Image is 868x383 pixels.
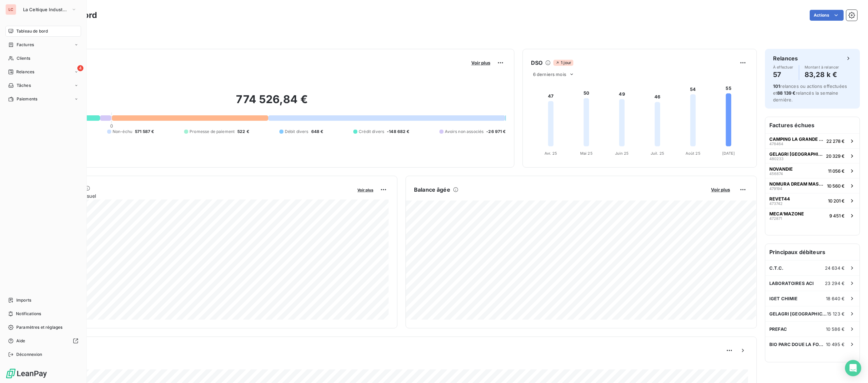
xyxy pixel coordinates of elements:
[355,187,375,193] button: Voir plus
[777,90,795,96] span: 88 139 €
[769,342,826,347] span: BIO PARC DOUE LA FONTAINE
[531,59,542,67] h6: DSO
[38,192,353,199] span: Chiffre d'affaires mensuel
[769,326,787,332] span: PREFAC
[805,65,839,69] span: Montant à relancer
[805,69,839,80] h4: 83,28 k €
[533,72,566,77] span: 6 derniers mois
[650,151,664,156] tspan: Juil. 25
[5,368,47,379] img: Logo LeanPay
[773,83,847,102] span: relances ou actions effectuées et relancés la semaine dernière.
[17,96,37,102] span: Paiements
[5,4,16,15] div: LC
[765,133,860,148] button: CAMPING LA GRANDE VEYIERE47846422 278 €
[685,151,700,156] tspan: Août 25
[769,211,804,216] span: MECA'MAZONE
[16,351,42,358] span: Déconnexion
[16,28,48,34] span: Tableau de bord
[545,151,557,156] tspan: Avr. 25
[773,54,798,62] h6: Relances
[765,244,860,260] h6: Principaux débiteurs
[17,55,30,61] span: Clients
[826,153,845,159] span: 20 329 €
[769,265,783,271] span: C.T.C.
[769,202,783,206] span: 473742
[773,83,780,89] span: 101
[486,129,506,135] span: -26 971 €
[110,123,113,129] span: 0
[414,186,450,194] h6: Balance âgée
[17,82,31,89] span: Tâches
[16,69,34,75] span: Relances
[469,60,492,66] button: Voir plus
[387,129,410,135] span: -148 682 €
[5,336,81,346] a: Aide
[17,42,34,48] span: Factures
[826,296,845,301] span: 18 640 €
[190,129,235,135] span: Promesse de paiement
[825,265,845,271] span: 24 634 €
[16,311,41,317] span: Notifications
[580,151,592,156] tspan: Mai 25
[445,129,484,135] span: Avoirs non associés
[769,151,823,157] span: GELAGRI [GEOGRAPHIC_DATA]
[357,188,373,192] span: Voir plus
[769,157,784,161] span: 480233
[769,311,827,317] span: GELAGRI [GEOGRAPHIC_DATA]
[769,142,783,146] span: 478464
[827,311,845,317] span: 15 123 €
[237,129,249,135] span: 522 €
[769,136,824,142] span: CAMPING LA GRANDE VEYIERE
[825,281,845,286] span: 23 294 €
[769,216,782,221] span: 472871
[765,163,860,178] button: NOVANDIE45687411 056 €
[38,93,506,113] h2: 774 526,84 €
[16,338,25,344] span: Aide
[77,65,83,71] span: 4
[311,129,323,135] span: 648 €
[615,151,629,156] tspan: Juin 25
[553,60,573,66] span: 1 jour
[709,187,732,193] button: Voir plus
[769,196,790,202] span: REVET44
[359,129,384,135] span: Crédit divers
[471,60,490,65] span: Voir plus
[23,7,68,12] span: La Celtique Industrielle
[769,187,782,191] span: 479194
[773,69,793,80] h4: 57
[769,166,793,172] span: NOVANDIE
[845,360,861,376] div: Open Intercom Messenger
[829,213,845,218] span: 9 451 €
[769,181,824,187] span: NOMURA DREAM MASTER EUROPE
[765,117,860,133] h6: Factures échues
[769,296,798,301] span: IGET CHIMIE
[826,342,845,347] span: 10 495 €
[765,148,860,163] button: GELAGRI [GEOGRAPHIC_DATA]48023320 329 €
[826,138,845,144] span: 22 278 €
[135,129,154,135] span: 571 587 €
[769,281,814,286] span: LABORATOIRES ACI
[722,151,735,156] tspan: [DATE]
[828,198,845,204] span: 10 201 €
[828,168,845,174] span: 11 056 €
[827,183,845,189] span: 10 560 €
[16,324,62,330] span: Paramètres et réglages
[773,65,793,69] span: À effectuer
[16,297,31,303] span: Imports
[113,129,132,135] span: Non-échu
[711,187,730,192] span: Voir plus
[765,193,860,208] button: REVET4447374210 201 €
[810,10,844,21] button: Actions
[765,208,860,223] button: MECA'MAZONE4728719 451 €
[285,129,309,135] span: Débit divers
[769,172,783,176] span: 456874
[826,326,845,332] span: 10 586 €
[765,178,860,193] button: NOMURA DREAM MASTER EUROPE47919410 560 €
